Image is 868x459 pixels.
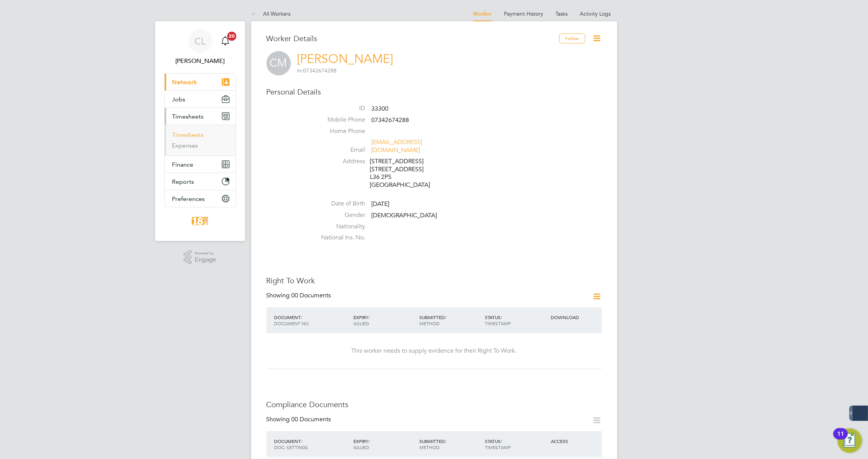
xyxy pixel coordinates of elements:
[312,200,366,208] label: Date of Birth
[312,211,366,219] label: Gender
[172,142,198,149] a: Expenses
[273,434,351,454] div: DOCUMENT
[266,292,333,300] div: Showing
[556,10,568,17] a: Tasks
[351,434,417,454] div: EXPIRY
[297,67,337,74] span: 07342674288
[165,91,236,108] button: Jobs
[292,292,331,299] span: 00 Documents
[501,314,502,320] span: /
[372,138,422,154] a: [EMAIL_ADDRESS][DOMAIN_NAME]
[227,32,236,41] span: 20
[190,215,210,227] img: 18rec-logo-retina.png
[266,400,602,409] h3: Compliance Documents
[445,438,446,444] span: /
[172,178,194,185] span: Reports
[417,434,483,454] div: SUBMITTED
[266,34,559,43] h3: Worker Details
[273,310,351,330] div: DOCUMENT
[504,10,544,17] a: Payment History
[372,116,409,124] span: 07342674288
[485,320,511,326] span: TIMESTAMP
[351,310,417,330] div: EXPIRY
[483,434,549,454] div: STATUS
[195,257,216,263] span: Engage
[549,310,602,324] div: DOWNLOAD
[312,116,366,124] label: Mobile Phone
[251,10,291,17] a: All Workers
[372,105,389,112] span: 33300
[312,146,366,154] label: Email
[549,434,602,448] div: ACCESS
[266,416,333,424] div: Showing
[559,34,585,43] button: Follow
[312,223,366,231] label: Nationality
[292,416,331,423] span: 00 Documents
[312,234,366,242] label: National Ins. No.
[473,11,492,17] a: Worker
[353,320,369,326] span: ISSUED
[266,51,291,75] span: CM
[155,21,245,241] nav: Main navigation
[297,67,303,74] span: m:
[218,29,233,53] a: 20
[165,108,236,125] button: Timesheets
[164,56,236,66] span: Carla Lamb
[368,314,370,320] span: /
[301,314,303,320] span: /
[312,157,366,165] label: Address
[274,347,594,355] div: This worker needs to supply evidence for their Right To Work.
[312,127,366,135] label: Home Phone
[194,36,205,46] span: CL
[372,212,437,219] span: [DEMOGRAPHIC_DATA]
[165,190,236,207] button: Preferences
[165,74,236,90] button: Network
[483,310,549,330] div: STATUS
[501,438,502,444] span: /
[172,79,197,86] span: Network
[195,250,216,257] span: Powered by
[419,444,440,450] span: METHOD
[301,438,303,444] span: /
[485,444,511,450] span: TIMESTAMP
[417,310,483,330] div: SUBMITTED
[172,131,204,138] a: Timesheets
[297,51,393,66] a: [PERSON_NAME]
[165,125,236,156] div: Timesheets
[370,157,443,189] div: [STREET_ADDRESS] [STREET_ADDRESS] L36 2PS [GEOGRAPHIC_DATA]
[837,434,844,444] div: 11
[372,200,390,208] span: [DATE]
[172,96,186,103] span: Jobs
[274,444,308,450] span: DOC. SETTINGS
[274,320,310,326] span: DOCUMENT NO.
[266,87,602,97] h3: Personal Details
[172,195,205,202] span: Preferences
[353,444,369,450] span: ISSUED
[165,173,236,190] button: Reports
[184,250,216,265] a: Powered byEngage
[838,429,862,453] button: Open Resource Center, 11 new notifications
[368,438,370,444] span: /
[312,104,366,112] label: ID
[445,314,446,320] span: /
[164,29,236,66] a: CL[PERSON_NAME]
[580,10,611,17] a: Activity Logs
[419,320,440,326] span: METHOD
[172,113,204,120] span: Timesheets
[172,161,194,168] span: Finance
[266,276,602,286] h3: Right To Work
[164,215,236,227] a: Go to home page
[165,156,236,173] button: Finance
